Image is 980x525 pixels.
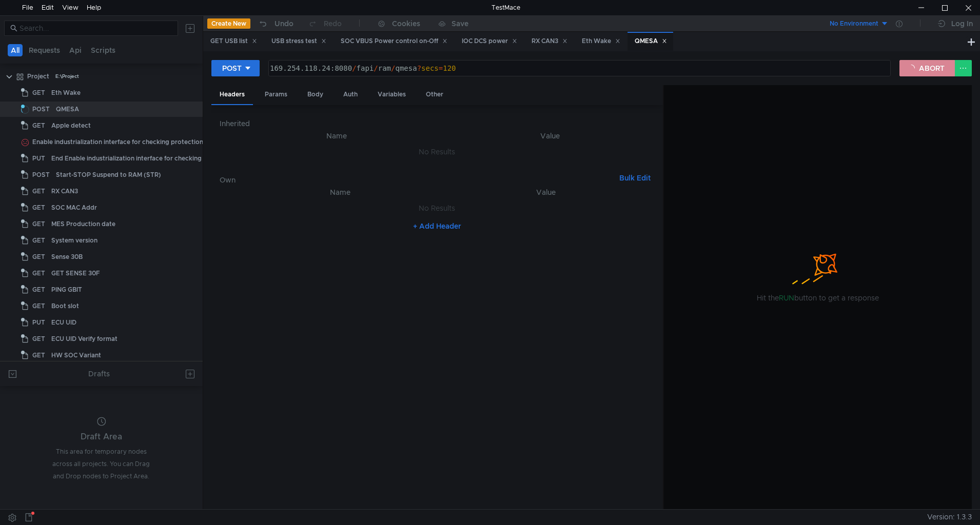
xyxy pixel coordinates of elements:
[56,102,79,117] div: QMESA
[418,85,452,104] div: Other
[220,117,655,130] h6: Inherited
[392,17,420,30] div: Cookies
[335,85,366,104] div: Auth
[51,118,91,133] div: Apple detect
[51,298,79,314] div: Boot slot
[51,331,117,347] div: ECU UID Verify format
[222,63,242,74] div: POST
[582,36,620,47] div: Eth Wake
[299,85,331,104] div: Body
[51,249,83,265] div: Sense 30B
[32,151,45,166] span: PUT
[532,36,567,47] div: RX CAN3
[369,85,414,104] div: Variables
[88,368,110,380] div: Drafts
[211,60,260,76] button: POST
[32,102,50,117] span: POST
[271,36,326,47] div: USB stress test
[817,15,889,32] button: No Environment
[615,172,655,184] button: Bulk Edit
[324,17,342,30] div: Redo
[56,167,161,183] div: Start-STOP Suspend to RAM (STR)
[32,266,45,281] span: GET
[88,44,119,56] button: Scripts
[32,233,45,248] span: GET
[32,249,45,265] span: GET
[27,69,49,84] div: Project
[32,85,45,100] span: GET
[32,216,45,232] span: GET
[32,134,203,150] div: Enable industrialization interface for checking protection
[301,16,349,31] button: Redo
[228,130,445,142] th: Name
[210,36,257,47] div: GET USB list
[8,44,23,56] button: All
[51,282,82,297] div: PING GBIT
[32,348,45,363] span: GET
[51,315,76,330] div: ECU UID
[236,186,445,198] th: Name
[419,147,455,156] nz-embed-empty: No Results
[220,174,615,186] h6: Own
[21,106,29,114] span: Loading...
[26,44,63,56] button: Requests
[951,17,973,30] div: Log In
[51,266,100,281] div: GET SENSE 30F
[927,510,972,524] span: Version: 1.3.3
[445,130,655,142] th: Value
[51,184,78,199] div: RX CAN3
[275,17,293,30] div: Undo
[635,36,667,47] div: QMESA
[55,69,79,84] div: E:\Project
[19,23,172,34] input: Search...
[257,85,296,104] div: Params
[211,85,253,105] div: Headers
[452,20,468,27] div: Save
[51,216,115,232] div: MES Production date
[409,220,465,232] button: + Add Header
[32,282,45,297] span: GET
[32,184,45,199] span: GET
[462,36,517,47] div: IOC DCS power
[32,331,45,347] span: GET
[207,18,250,29] button: Create New
[250,16,301,31] button: Undo
[51,348,101,363] div: HW SOC Variant
[899,60,955,76] button: ABORT
[32,315,45,330] span: PUT
[32,298,45,314] span: GET
[32,200,45,215] span: GET
[830,19,878,29] div: No Environment
[419,204,455,213] nz-embed-empty: No Results
[66,44,85,56] button: Api
[445,186,646,198] th: Value
[32,167,50,183] span: POST
[51,233,97,248] div: System version
[51,85,81,100] div: Eth Wake
[32,118,45,133] span: GET
[341,36,447,47] div: SOC VBUS Power control on-Off
[51,151,236,166] div: End Enable industrialization interface for checking protection
[51,200,97,215] div: SOC MAC Addr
